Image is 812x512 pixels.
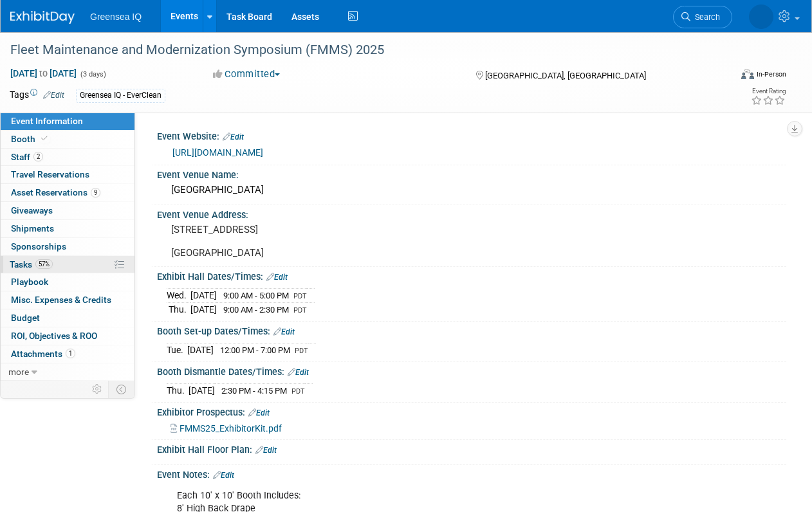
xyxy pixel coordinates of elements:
div: Exhibit Hall Floor Plan: [157,440,786,457]
span: Booth [11,134,50,144]
div: Event Format [673,67,786,86]
div: Event Venue Address: [157,205,786,221]
span: PDT [293,292,307,300]
a: Booth [1,131,134,148]
button: Committed [208,68,285,81]
span: 9 [91,188,100,197]
td: [DATE] [190,289,217,303]
a: Edit [266,273,288,282]
span: PDT [293,306,307,315]
div: Booth Set-up Dates/Times: [157,322,786,338]
a: Edit [288,368,309,377]
span: (3 days) [79,70,106,78]
a: Asset Reservations9 [1,184,134,201]
span: [GEOGRAPHIC_DATA], [GEOGRAPHIC_DATA] [485,71,646,80]
div: Exhibitor Prospectus: [157,403,786,419]
span: Event Information [11,116,83,126]
a: Edit [255,446,277,455]
span: Travel Reservations [11,169,89,179]
a: Attachments1 [1,345,134,363]
td: Thu. [167,384,189,398]
div: Event Rating [751,88,786,95]
a: Playbook [1,273,134,291]
div: Event Notes: [157,465,786,482]
span: 2 [33,152,43,161]
td: Toggle Event Tabs [109,381,135,398]
span: 1 [66,349,75,358]
span: [DATE] [DATE] [10,68,77,79]
div: Booth Dismantle Dates/Times: [157,362,786,379]
td: Tue. [167,343,187,357]
a: [URL][DOMAIN_NAME] [172,147,263,158]
a: FMMS25_ExhibitorKit.pdf [171,423,282,434]
span: Sponsorships [11,241,66,251]
span: Playbook [11,277,48,287]
span: PDT [295,347,308,355]
a: more [1,363,134,381]
td: [DATE] [187,343,214,357]
a: Edit [248,408,270,417]
span: 9:00 AM - 2:30 PM [223,305,289,315]
pre: [STREET_ADDRESS] [GEOGRAPHIC_DATA] [171,224,405,259]
img: Format-Inperson.png [741,69,754,79]
div: In-Person [756,69,786,79]
span: more [8,367,29,377]
span: 9:00 AM - 5:00 PM [223,291,289,300]
img: Dawn D'Angelillo [749,5,773,29]
div: Greensea IQ - EverClean [76,89,165,102]
span: Tasks [10,259,53,270]
a: Giveaways [1,202,134,219]
a: Edit [223,133,244,142]
span: Greensea IQ [90,12,142,22]
a: Misc. Expenses & Credits [1,291,134,309]
a: Edit [273,327,295,336]
i: Booth reservation complete [41,135,48,142]
a: Search [673,6,732,28]
span: Shipments [11,223,54,233]
div: Event Website: [157,127,786,143]
span: FMMS25_ExhibitorKit.pdf [180,423,282,434]
td: [DATE] [190,303,217,316]
a: Edit [213,471,234,480]
a: Travel Reservations [1,166,134,183]
a: Event Information [1,113,134,130]
span: Misc. Expenses & Credits [11,295,111,305]
a: Edit [43,91,64,100]
span: Staff [11,152,43,162]
span: PDT [291,387,305,396]
span: ROI, Objectives & ROO [11,331,97,341]
a: Sponsorships [1,238,134,255]
span: Attachments [11,349,75,359]
td: Personalize Event Tab Strip [86,381,109,398]
a: Tasks57% [1,256,134,273]
a: Budget [1,309,134,327]
a: ROI, Objectives & ROO [1,327,134,345]
span: to [37,68,50,78]
div: Event Venue Name: [157,165,786,181]
a: Staff2 [1,149,134,166]
span: 12:00 PM - 7:00 PM [220,345,290,355]
div: [GEOGRAPHIC_DATA] [167,180,777,200]
td: Wed. [167,289,190,303]
td: [DATE] [189,384,215,398]
td: Tags [10,88,64,103]
a: Shipments [1,220,134,237]
div: Fleet Maintenance and Modernization Symposium (FMMS) 2025 [6,39,720,62]
span: Giveaways [11,205,53,215]
span: Asset Reservations [11,187,100,197]
div: Exhibit Hall Dates/Times: [157,267,786,284]
span: Budget [11,313,40,323]
span: 57% [35,259,53,269]
span: 2:30 PM - 4:15 PM [221,386,287,396]
span: Search [690,12,720,22]
td: Thu. [167,303,190,316]
img: ExhibitDay [10,11,75,24]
